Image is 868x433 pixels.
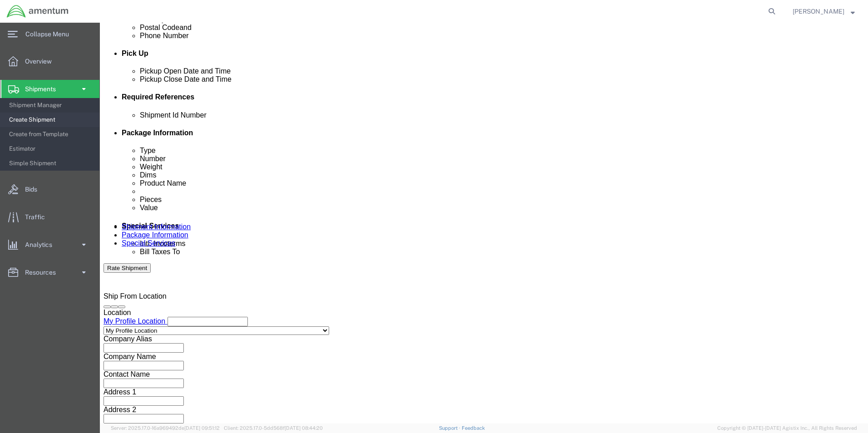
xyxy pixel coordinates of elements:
[25,80,62,98] span: Shipments
[25,180,44,198] span: Bids
[0,180,99,198] a: Bids
[0,236,99,254] a: Analytics
[0,208,99,226] a: Traffic
[9,140,93,158] span: Estimator
[462,425,485,431] a: Feedback
[6,5,69,18] img: logo
[9,154,93,172] span: Simple Shipment
[25,208,51,226] span: Traffic
[25,236,59,254] span: Analytics
[100,23,868,423] iframe: FS Legacy Container
[25,25,75,43] span: Collapse Menu
[717,424,857,432] span: Copyright © [DATE]-[DATE] Agistix Inc., All Rights Reserved
[25,263,62,281] span: Resources
[0,263,99,281] a: Resources
[0,80,99,98] a: Shipments
[9,96,93,114] span: Shipment Manager
[25,52,58,70] span: Overview
[285,425,323,431] span: [DATE] 08:44:20
[111,425,220,431] span: Server: 2025.17.0-16a969492de
[0,52,99,70] a: Overview
[793,6,844,16] span: Zachary Bolhuis
[9,111,93,129] span: Create Shipment
[439,425,462,431] a: Support
[792,6,855,17] button: [PERSON_NAME]
[9,125,93,143] span: Create from Template
[224,425,323,431] span: Client: 2025.17.0-5dd568f
[184,425,220,431] span: [DATE] 09:51:12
